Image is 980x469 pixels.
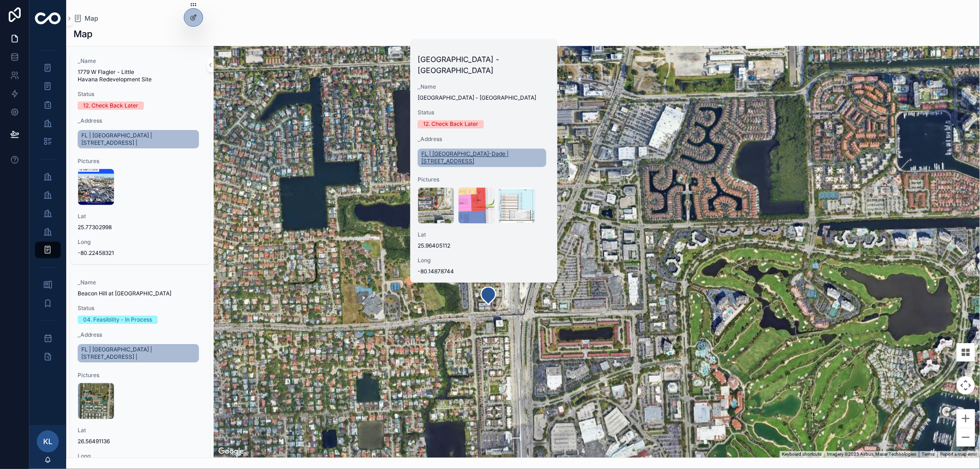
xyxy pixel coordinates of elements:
[81,346,195,361] span: FL | [GEOGRAPHIC_DATA] | [STREET_ADDRESS] |
[418,176,550,183] span: Pictures
[78,224,203,231] span: 25.77302998
[216,446,246,458] a: Open this area in Google Maps (opens a new window)
[782,451,821,458] button: Keyboard shortcuts
[78,238,203,246] span: Long
[78,305,203,312] span: Status
[418,109,550,116] span: Status
[74,28,92,40] h1: Map
[78,57,203,65] span: _Name
[418,83,550,90] span: _Name
[418,136,550,143] span: _Address
[78,117,203,124] span: _Address
[216,446,246,458] img: Google
[70,50,210,264] a: _Name1779 W Flagler - Little Havana Redevelopment SiteStatus12. Check Back Later_AddressFL | [GEO...
[78,331,203,339] span: _Address
[78,438,203,445] span: 26.56491136
[957,376,975,395] button: Map camera controls
[78,249,203,257] span: -80.22458321
[418,242,550,249] span: 25.96405112
[35,12,61,24] img: App logo
[957,409,975,428] button: Zoom in
[940,452,977,457] a: Report a map error
[29,37,66,377] div: scrollable content
[78,372,203,379] span: Pictures
[74,14,98,23] a: Map
[418,268,550,275] span: -80.14878744
[421,150,543,165] span: FL | [GEOGRAPHIC_DATA]-Dade | [STREET_ADDRESS]
[410,39,557,283] a: [GEOGRAPHIC_DATA] - [GEOGRAPHIC_DATA]_Name[GEOGRAPHIC_DATA] - [GEOGRAPHIC_DATA]Status12. Check Ba...
[81,132,195,147] span: FL | [GEOGRAPHIC_DATA] | [STREET_ADDRESS] |
[78,344,199,362] a: FL | [GEOGRAPHIC_DATA] | [STREET_ADDRESS] |
[418,94,550,102] span: [GEOGRAPHIC_DATA] - [GEOGRAPHIC_DATA]
[78,68,203,83] span: 1779 W Flagler - Little Havana Redevelopment Site
[418,231,550,238] span: Lat
[78,90,203,98] span: Status
[78,290,203,297] span: Beacon Hill at [GEOGRAPHIC_DATA]
[827,452,916,457] span: Imagery ©2025 Airbus, Maxar Technologies
[418,257,550,264] span: Long
[423,120,478,128] div: 12. Check Back Later
[957,343,975,362] button: Tilt map
[78,213,203,220] span: Lat
[83,316,152,324] div: 04. Feasibility - In Process
[418,54,550,76] h2: [GEOGRAPHIC_DATA] - [GEOGRAPHIC_DATA]
[78,279,203,286] span: _Name
[78,130,199,148] a: FL | [GEOGRAPHIC_DATA] | [STREET_ADDRESS] |
[922,452,935,457] a: Terms (opens in new tab)
[957,428,975,446] button: Zoom out
[83,102,138,110] div: 12. Check Back Later
[78,158,203,165] span: Pictures
[85,14,98,23] span: Map
[43,436,52,447] span: KL
[78,427,203,434] span: Lat
[78,452,203,460] span: Long
[418,148,546,167] a: FL | [GEOGRAPHIC_DATA]-Dade | [STREET_ADDRESS]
